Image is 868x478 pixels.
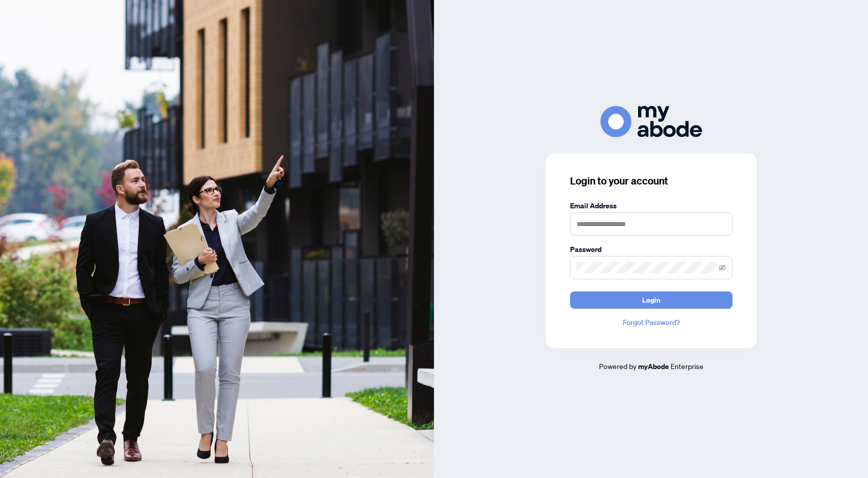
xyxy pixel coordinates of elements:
span: Enterprise [671,361,704,371]
span: Powered by [599,361,637,371]
label: Password [570,244,732,255]
button: Login [570,291,732,309]
span: Login [642,292,660,308]
a: Forgot Password? [570,317,732,328]
span: eye-invisible [719,264,726,271]
h3: Login to your account [570,174,732,188]
img: ma-logo [600,106,702,137]
a: myAbode [638,361,669,372]
label: Email Address [570,200,732,211]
